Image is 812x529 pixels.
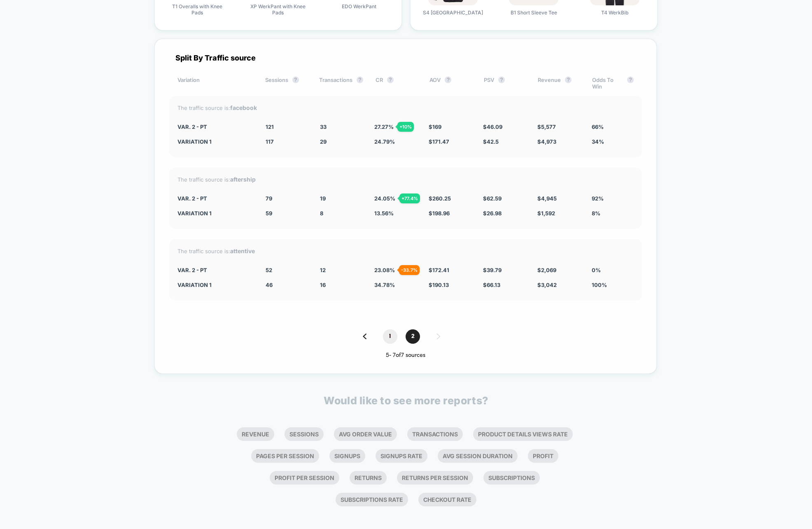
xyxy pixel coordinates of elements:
div: Variation [177,77,253,90]
span: XP WerkPant with Knee Pads [247,3,309,16]
span: $ 26.98 [483,210,502,217]
div: Var. 2 - PT [177,124,253,130]
li: Transactions [407,427,463,441]
li: Profit Per Session [270,471,339,485]
span: $ 198.96 [429,210,450,217]
span: T1 Overalls with Knee Pads [166,3,228,16]
span: 1 [383,329,397,344]
li: Returns [350,471,387,485]
div: AOV [429,77,471,90]
li: Pages Per Session [251,449,319,463]
span: 46 [266,282,273,288]
div: The traffic source is: [177,176,634,183]
div: The traffic source is: [177,104,634,111]
div: 100% [592,282,634,288]
div: CR [376,77,417,90]
li: Avg Session Duration [438,449,518,463]
span: 117 [266,138,274,145]
span: $ 46.09 [483,124,502,130]
span: 79 [266,195,272,202]
span: 2 [406,329,420,344]
li: Product Details Views Rate [473,427,573,441]
span: $ 4,973 [537,138,556,145]
span: 27.27 % [374,124,394,130]
div: - 33.7 % [399,265,420,275]
li: Subscriptions Rate [336,493,408,506]
span: 8 [320,210,323,217]
span: $ 66.13 [483,282,500,288]
span: $ 42.5 [483,138,499,145]
div: Revenue [538,77,579,90]
span: $ 172.41 [429,267,449,273]
span: 13.56 % [374,210,394,217]
div: PSV [484,77,525,90]
span: $ 171.47 [429,138,449,145]
div: Variation 1 [177,282,253,288]
div: + 10 % [397,122,414,132]
p: Would like to see more reports? [324,394,488,407]
span: $ 190.13 [429,282,449,288]
div: + 77.4 % [399,193,420,203]
div: 34% [592,138,634,145]
button: ? [387,77,394,83]
span: $ 4,945 [537,195,557,202]
li: Signups [329,449,365,463]
div: Transactions [319,77,363,90]
span: S4 [GEOGRAPHIC_DATA] [423,9,483,16]
button: ? [357,77,363,83]
span: 52 [266,267,272,273]
li: Returns Per Session [397,471,473,485]
button: ? [565,77,572,83]
li: Revenue [237,427,274,441]
span: 16 [320,282,326,288]
li: Avg Order Value [334,427,397,441]
span: $ 169 [429,124,441,130]
div: Variation 1 [177,138,253,145]
strong: attentive [230,247,255,254]
div: Var. 2 - PT [177,267,253,273]
strong: aftership [230,176,256,183]
span: 121 [266,124,274,130]
li: Signups Rate [376,449,427,463]
img: pagination back [363,333,366,339]
span: $ 39.79 [483,267,502,273]
span: $ 62.59 [483,195,502,202]
button: ? [498,77,505,83]
button: ? [292,77,299,83]
span: T4 WerkBib [601,9,628,16]
button: ? [445,77,451,83]
span: 19 [320,195,326,202]
div: Sessions [265,77,307,90]
span: 34.78 % [374,282,395,288]
div: Variation 1 [177,210,253,217]
span: $ 1,592 [537,210,555,217]
strong: facebook [230,104,257,111]
div: Odds To Win [592,77,634,90]
span: 12 [320,267,326,273]
li: Checkout Rate [418,493,476,506]
span: 24.79 % [374,138,395,145]
li: Sessions [285,427,324,441]
span: 23.08 % [374,267,395,273]
li: Subscriptions [483,471,540,485]
div: 8% [592,210,634,217]
span: $ 2,069 [537,267,556,273]
li: Profit [528,449,558,463]
span: 24.05 % [374,195,395,202]
div: 66% [592,124,634,130]
span: B1 Short Sleeve Tee [511,9,557,16]
span: EDO WerkPant [342,3,376,9]
span: 33 [320,124,327,130]
span: $ 3,042 [537,282,557,288]
span: $ 260.25 [429,195,451,202]
div: 5 - 7 of 7 sources [169,352,642,359]
div: The traffic source is: [177,247,634,254]
span: 29 [320,138,327,145]
div: Split By Traffic source [169,54,642,62]
div: 0% [592,267,634,273]
span: 59 [266,210,272,217]
div: Var. 2 - PT [177,195,253,202]
button: ? [627,77,634,83]
span: $ 5,577 [537,124,556,130]
div: 92% [592,195,634,202]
